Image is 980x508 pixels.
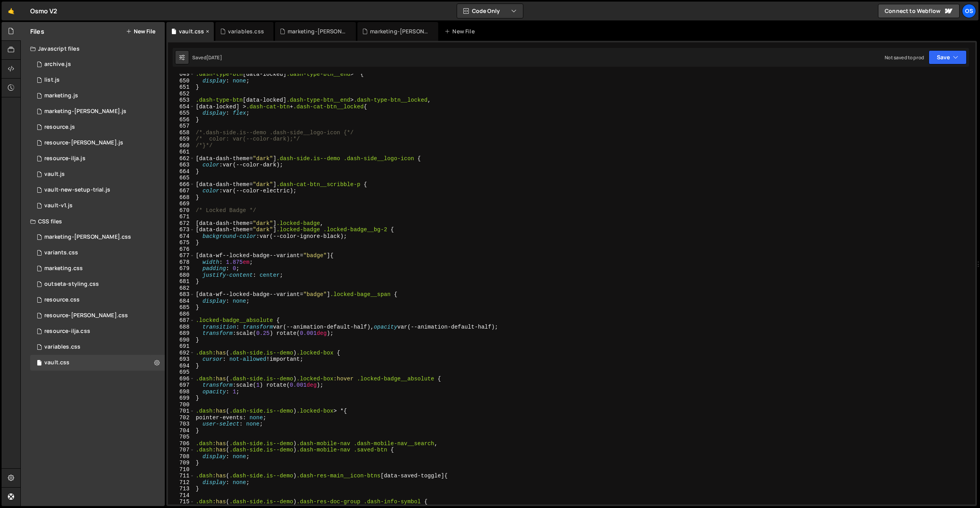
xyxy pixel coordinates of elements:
div: Saved [192,54,222,61]
div: 654 [168,104,195,110]
div: 664 [168,168,195,175]
div: marketing-[PERSON_NAME].css [288,27,346,35]
div: 712 [168,479,195,486]
div: Javascript files [21,41,165,57]
div: marketing-[PERSON_NAME].js [370,27,429,35]
div: Osmo V2 [30,6,57,16]
div: 690 [168,337,195,344]
div: 674 [168,233,195,240]
div: 688 [168,324,195,331]
div: 673 [168,227,195,233]
div: 679 [168,265,195,272]
div: 659 [168,136,195,143]
div: marketing-[PERSON_NAME].js [44,108,126,115]
div: 696 [168,376,195,382]
div: 658 [168,130,195,136]
div: 16596/46199.css [30,292,165,308]
div: 707 [168,447,195,453]
div: 16596/45422.js [30,88,165,104]
div: 682 [168,285,195,292]
div: 665 [168,175,195,181]
div: 668 [168,194,195,201]
div: 663 [168,162,195,168]
div: vault.css [179,27,204,35]
div: 672 [168,220,195,227]
div: 676 [168,246,195,253]
div: vault-new-setup-trial.js [44,186,110,194]
div: 16596/46194.js [30,135,165,151]
div: variants.css [44,249,78,256]
div: 699 [168,395,195,402]
div: resource-ilja.js [44,155,86,162]
a: Os [962,4,976,18]
div: 16596/46183.js [30,119,165,135]
div: 677 [168,252,195,259]
div: 695 [168,369,195,376]
div: 678 [168,259,195,266]
div: 16596/45511.css [30,245,165,261]
div: 701 [168,408,195,415]
div: 16596/46210.js [30,57,165,72]
div: 16596/45151.js [30,72,165,88]
div: outseta-styling.css [44,281,99,288]
div: 667 [168,188,195,194]
div: 16596/45133.js [30,166,165,182]
div: 16596/45446.css [30,261,165,276]
div: resource.css [44,296,80,303]
div: 656 [168,117,195,123]
h2: Files [30,27,44,36]
div: 16596/45154.css [30,339,165,355]
div: 16596/45153.css [30,355,165,371]
div: 657 [168,123,195,130]
div: CSS files [21,214,165,229]
div: 697 [168,382,195,389]
div: vault.css [44,359,69,366]
div: variables.css [228,27,264,35]
div: 683 [168,291,195,298]
div: [DATE] [206,54,222,61]
div: 692 [168,350,195,356]
div: Not saved to prod [885,54,924,61]
div: 661 [168,149,195,155]
div: 686 [168,311,195,318]
div: marketing-[PERSON_NAME].css [44,234,131,241]
div: 680 [168,272,195,279]
div: 651 [168,84,195,91]
div: 706 [168,440,195,447]
div: 715 [168,499,195,505]
div: resource.js [44,124,75,131]
div: 16596/46196.css [30,308,165,323]
div: 671 [168,214,195,220]
div: 708 [168,453,195,460]
div: 700 [168,402,195,408]
button: Code Only [457,4,523,18]
div: 691 [168,343,195,350]
div: 666 [168,181,195,188]
div: 703 [168,421,195,428]
div: 650 [168,78,195,84]
div: New File [444,27,477,35]
div: 705 [168,434,195,440]
button: Save [929,50,967,64]
div: 660 [168,143,195,149]
div: 709 [168,460,195,466]
div: 16596/45152.js [30,182,165,198]
div: 711 [168,473,195,479]
div: 687 [168,317,195,324]
div: 669 [168,201,195,207]
div: vault.js [44,171,65,178]
div: 16596/45132.js [30,198,165,214]
div: 704 [168,428,195,434]
div: 662 [168,155,195,162]
div: 693 [168,356,195,363]
div: archive.js [44,61,71,68]
div: 689 [168,330,195,337]
div: 652 [168,91,195,97]
div: 714 [168,492,195,499]
div: 694 [168,363,195,369]
div: 675 [168,239,195,246]
button: New File [126,28,155,35]
div: 16596/45156.css [30,276,165,292]
div: 681 [168,278,195,285]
